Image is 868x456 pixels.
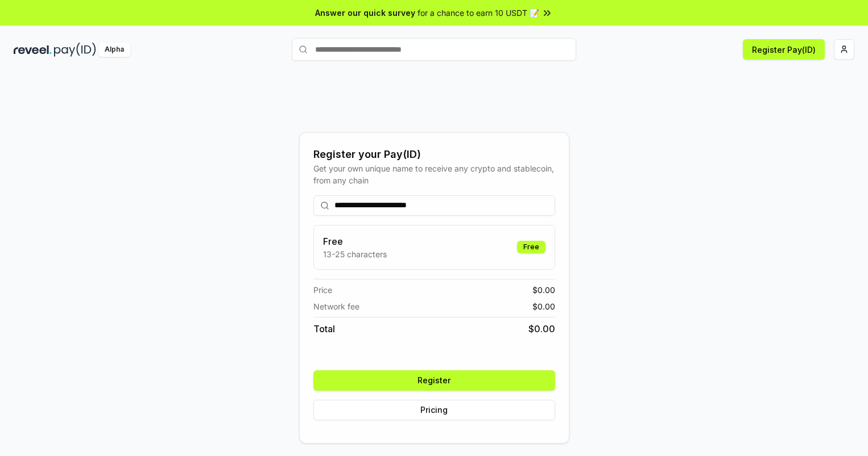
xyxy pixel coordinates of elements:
[418,7,539,19] span: for a chance to earn 10 USDT 📝
[14,43,52,57] img: reveel_dark
[313,322,335,336] span: Total
[323,235,387,248] h3: Free
[532,300,555,312] span: $ 0.00
[517,241,545,253] div: Free
[313,400,555,420] button: Pricing
[532,284,555,296] span: $ 0.00
[528,322,555,336] span: $ 0.00
[743,39,825,60] button: Register Pay(ID)
[54,43,96,57] img: pay_id
[323,248,387,260] p: 13-25 characters
[313,147,555,162] div: Register your Pay(ID)
[313,284,332,296] span: Price
[313,370,555,391] button: Register
[313,300,359,312] span: Network fee
[98,43,130,57] div: Alpha
[313,162,555,186] div: Get your own unique name to receive any crypto and stablecoin, from any chain
[315,7,415,19] span: Answer our quick survey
